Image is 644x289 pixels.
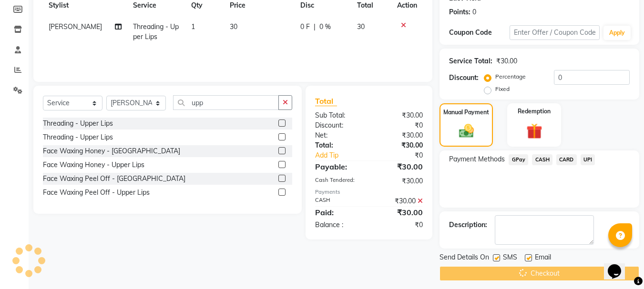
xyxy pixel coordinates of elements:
div: Face Waxing Peel Off - [GEOGRAPHIC_DATA] [43,174,185,184]
div: Discount: [449,73,479,83]
div: ₹30.00 [496,56,517,66]
span: CASH [532,154,552,165]
div: Coupon Code [449,28,509,38]
div: Points: [449,7,470,17]
input: Search or Scan [173,95,279,110]
div: Balance : [308,220,369,230]
div: Discount: [308,120,369,130]
span: 30 [357,22,365,31]
div: CASH [308,196,369,206]
span: 30 [230,22,237,31]
div: ₹30.00 [369,130,430,140]
div: Payments [315,188,423,196]
div: Cash Tendered: [308,176,369,186]
div: ₹30.00 [369,110,430,120]
a: Add Tip [308,150,379,160]
span: [PERSON_NAME] [49,22,102,31]
span: Total [315,96,337,106]
div: Service Total: [449,56,492,66]
img: _gift.svg [521,121,547,141]
div: Sub Total: [308,110,369,120]
iframe: chat widget [604,251,634,279]
div: ₹30.00 [369,161,430,172]
div: ₹30.00 [369,140,430,150]
div: Total: [308,140,369,150]
img: _cash.svg [454,122,479,140]
span: Send Details On [440,252,489,264]
div: Net: [308,130,369,140]
span: UPI [581,154,595,165]
span: CARD [556,154,577,165]
div: Face Waxing Peel Off - Upper Lips [43,188,150,198]
div: Description: [449,220,487,230]
label: Redemption [518,107,551,116]
span: GPay [509,154,528,165]
div: Payable: [308,161,369,172]
button: Apply [603,26,631,40]
span: Payment Methods [449,154,505,164]
input: Enter Offer / Coupon Code [510,25,600,40]
span: Email [535,252,551,264]
span: 0 F [300,22,310,32]
div: Threading - Upper Lips [43,119,113,129]
span: | [314,22,316,32]
label: Fixed [495,85,510,93]
div: ₹30.00 [369,196,430,206]
label: Percentage [495,72,526,81]
div: ₹30.00 [369,176,430,186]
span: Threading - Upper Lips [133,22,179,41]
span: 0 % [319,22,331,32]
div: ₹0 [369,120,430,130]
label: Manual Payment [443,108,489,117]
div: ₹0 [369,220,430,230]
div: Face Waxing Honey - [GEOGRAPHIC_DATA] [43,146,180,156]
div: Paid: [308,207,369,218]
div: ₹30.00 [369,207,430,218]
div: Threading - Upper Lips [43,132,113,142]
div: ₹0 [379,150,430,160]
span: SMS [503,252,517,264]
span: 1 [191,22,195,31]
div: Face Waxing Honey - Upper Lips [43,160,144,170]
div: 0 [472,7,476,17]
